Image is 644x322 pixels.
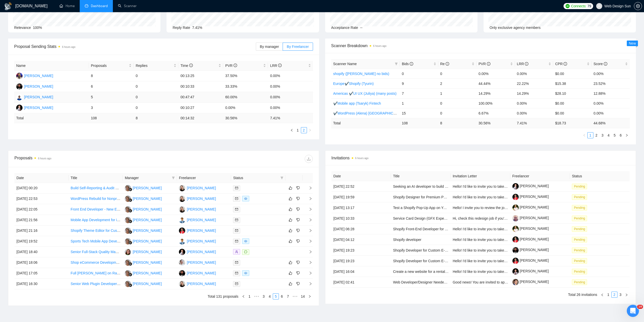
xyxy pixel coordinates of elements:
span: PVR [479,62,490,66]
a: AL[PERSON_NAME] [179,186,216,190]
img: gigradar-bm.png [129,283,132,287]
a: 5 [273,294,279,299]
img: upwork-logo.png [566,4,570,8]
img: AS [16,94,23,100]
a: 2 [594,132,599,138]
span: Pending [572,248,587,253]
span: Pending [572,237,587,242]
button: like [287,185,294,191]
span: right [308,295,311,298]
a: [PERSON_NAME] [512,237,549,241]
a: AT[PERSON_NAME] [179,228,216,232]
a: Pending [572,280,589,284]
span: like [289,282,292,286]
a: Web Developer/Designer Needed for Fishing Marketplace Website/App [393,280,505,284]
li: 1 [605,292,611,298]
li: 1 [587,132,593,138]
div: [PERSON_NAME] [24,94,53,100]
span: left [583,134,586,137]
img: gigradar-bm.png [129,209,132,213]
div: [PERSON_NAME] [187,196,216,201]
img: gigradar-bm.png [129,241,132,244]
span: Pending [572,226,587,232]
span: filter [394,60,399,68]
span: Pending [572,184,587,189]
a: ✔Mobile app (Tsaryk) Fintech [333,101,381,105]
a: Europe✔Shopify (Tyurin) [333,82,374,86]
a: Pending [572,205,589,210]
div: [PERSON_NAME] [133,238,162,244]
span: right [308,129,311,132]
a: Pending [572,237,589,241]
img: YY [16,105,23,111]
span: Pending [572,205,587,211]
th: Name [14,61,89,71]
span: 7.41% [192,26,202,30]
li: 3 [261,293,267,299]
li: 7 [285,293,291,299]
button: like [287,217,294,223]
div: [PERSON_NAME] [133,217,162,223]
span: filter [279,174,284,182]
img: AL [179,185,185,191]
span: filter [395,62,398,65]
a: MC[PERSON_NAME] [125,281,162,286]
span: dislike [296,260,300,264]
img: c1pZJS8kLbrTMT8S6mlGyAY1_-cwt7w-mHy4hEAlKaYqn0LChNapOLa6Rq74q1bNfe [512,215,519,221]
span: user [597,4,601,8]
img: MC [125,206,131,213]
span: dislike [296,186,300,190]
img: c1gYzaiHUxzr9pyMKNIHxZ8zNyqQY9LeMr9TiodOxNT0d-ipwb5dqWQRi3NaJcazU8 [512,236,519,243]
button: setting [634,2,642,10]
a: Pending [572,195,589,199]
a: Pending [572,227,589,231]
div: [PERSON_NAME] [187,270,216,276]
a: 1 [247,294,252,299]
span: filter [171,174,176,182]
a: [PERSON_NAME] [512,280,549,284]
li: 3 [617,292,624,298]
li: Previous Page [289,127,295,133]
a: AL[PERSON_NAME] [179,196,216,200]
img: c1gYzaiHUxzr9pyMKNIHxZ8zNyqQY9LeMr9TiodOxNT0d-ipwb5dqWQRi3NaJcazU8 [512,194,519,200]
img: c1_2Qc8LVPFgqjUVEEdHmTwzBEn_fiuj8k9gakxciA9y5QzZPEX3SIzpWAT8InxkHW [512,279,519,285]
a: 4 [606,132,611,138]
div: [PERSON_NAME] [133,206,162,212]
span: 79 [587,3,591,9]
span: dislike [296,197,300,201]
a: NK[PERSON_NAME] [125,250,162,254]
a: shopify ([PERSON_NAME] no bids) [333,72,389,76]
img: AL [179,206,185,213]
span: ••• [253,293,261,299]
div: [PERSON_NAME] [24,105,53,110]
a: Shopify Designer for Premium Pet Wellness & Supplement Brand [393,195,495,199]
span: like [289,239,292,243]
a: DS[PERSON_NAME] [16,84,53,88]
span: dislike [296,207,300,211]
a: homeHome [59,4,75,8]
a: MC[PERSON_NAME] [125,239,162,243]
th: Proposals [89,61,134,71]
a: Mobile App Development for iOS & Android with Admin Panel [71,218,167,222]
a: setting [634,4,642,8]
span: mail [235,272,238,275]
a: Pending [572,248,589,252]
a: MC[PERSON_NAME] [125,271,162,275]
button: dislike [295,238,301,244]
a: Senior Web Plugin Developer (NextJS, Supabase, ShadCn) [71,282,164,286]
a: Seeking an AI developer to build a freight-quote automation bot for a flooring company. [393,184,529,188]
time: 6 hours ago [373,45,387,47]
a: [PERSON_NAME] [512,226,549,231]
span: mail [235,218,238,221]
a: 3 [600,132,605,138]
a: WordPress Rebuild for Nonprofit Site [71,197,129,201]
span: Connects: [571,3,586,9]
a: Build Self-Reporting & Audit Website (WordPress, Gamification, Data Reporting) [71,186,196,190]
a: Pending [572,216,589,220]
span: like [289,229,292,233]
span: Pending [572,194,587,200]
a: 7 [285,294,291,299]
li: 14 [299,293,307,299]
a: Pending [572,184,589,188]
span: By manager [260,45,279,49]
